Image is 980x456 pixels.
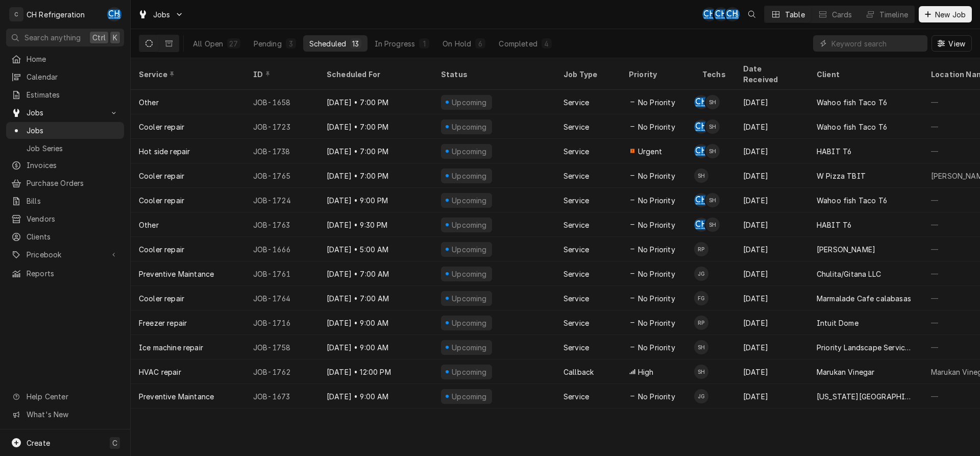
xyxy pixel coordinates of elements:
div: Wahoo fish Taco T6 [817,97,887,108]
span: Urgent [638,146,662,157]
div: [DATE] • 9:00 AM [318,310,433,335]
a: Go to Pricebook [6,246,124,263]
div: Upcoming [451,342,488,353]
div: Steven Hiraga's Avatar [705,144,720,158]
div: Upcoming [451,122,488,132]
a: Go to Help Center [6,388,124,405]
div: [DATE] [735,384,808,409]
div: JOB-1658 [245,90,318,114]
div: Timeline [879,9,908,20]
div: CH [725,7,740,21]
div: JOB-1666 [245,237,318,261]
span: What's New [27,409,118,420]
div: CH [694,144,708,158]
div: Priority Landscape Services LLC [817,342,915,353]
div: Chris Hiraga's Avatar [107,7,121,21]
div: JOB-1765 [245,163,318,188]
button: New Job [919,6,972,22]
div: Steven Hiraga's Avatar [705,95,720,109]
div: JOB-1764 [245,286,318,310]
div: [DATE] [735,90,808,114]
span: Create [27,439,50,447]
div: CH [702,7,717,21]
div: Steven Hiraga's Avatar [705,119,720,134]
a: Jobs [6,122,124,139]
span: Ctrl [92,32,106,43]
span: No Priority [638,171,675,181]
div: JOB-1762 [245,359,318,384]
button: View [932,35,972,52]
div: SH [694,340,708,354]
div: Service [563,318,589,328]
a: Job Series [6,140,124,157]
div: Steven Hiraga's Avatar [705,193,720,207]
a: Reports [6,265,124,282]
div: CH [714,7,728,21]
div: CH [694,95,708,109]
span: Bills [27,196,119,206]
div: All Open [193,38,223,49]
a: Estimates [6,86,124,103]
span: Reports [27,268,119,279]
div: Scheduled For [327,69,423,80]
div: JOB-1761 [245,261,318,286]
a: Go to Jobs [6,104,124,121]
div: JOB-1738 [245,139,318,163]
span: Jobs [27,107,104,118]
div: 1 [421,38,427,49]
div: CH [107,7,121,21]
div: 4 [544,38,550,49]
div: [DATE] • 9:30 PM [318,212,433,237]
button: Search anythingCtrlK [6,29,124,46]
div: Upcoming [451,367,488,377]
div: Cooler repair [139,122,184,132]
div: Ruben Perez's Avatar [694,242,708,256]
span: No Priority [638,220,675,230]
div: HABIT T6 [817,146,851,157]
div: Cooler repair [139,244,184,255]
div: Upcoming [451,220,488,230]
div: CH [694,193,708,207]
div: Service [563,146,589,157]
div: Pending [254,38,282,49]
div: Completed [499,38,537,49]
div: ID [253,69,308,80]
div: Upcoming [451,293,488,304]
div: [DATE] • 9:00 PM [318,188,433,212]
span: High [638,367,654,377]
div: Ruben Perez's Avatar [694,316,708,330]
div: Preventive Maintance [139,269,214,279]
div: Service [563,269,589,279]
div: [DATE] • 7:00 PM [318,139,433,163]
div: Job Type [563,69,612,80]
div: Service [563,97,589,108]
div: FG [694,291,708,305]
div: C [9,7,23,21]
div: SH [694,365,708,379]
span: Estimates [27,89,119,100]
span: No Priority [638,195,675,206]
div: Steven Hiraga's Avatar [694,340,708,354]
a: Go to What's New [6,406,124,423]
div: [DATE] [735,335,808,359]
div: Intuit Dome [817,318,859,328]
div: HABIT T6 [817,220,851,230]
div: Chris Hiraga's Avatar [694,144,708,158]
span: No Priority [638,318,675,328]
div: Chris Hiraga's Avatar [702,7,717,21]
span: Jobs [153,9,170,20]
div: Josh Galindo's Avatar [694,389,708,403]
div: Techs [702,69,727,80]
div: CH Refrigeration [27,9,85,20]
span: No Priority [638,342,675,353]
div: HVAC repair [139,367,181,377]
div: [DATE] • 7:00 AM [318,261,433,286]
div: On Hold [443,38,471,49]
div: Chris Hiraga's Avatar [694,119,708,134]
div: SH [705,95,720,109]
span: Invoices [27,160,119,171]
span: No Priority [638,269,675,279]
span: Purchase Orders [27,178,119,188]
div: [DATE] • 9:00 AM [318,384,433,409]
div: Service [563,171,589,181]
